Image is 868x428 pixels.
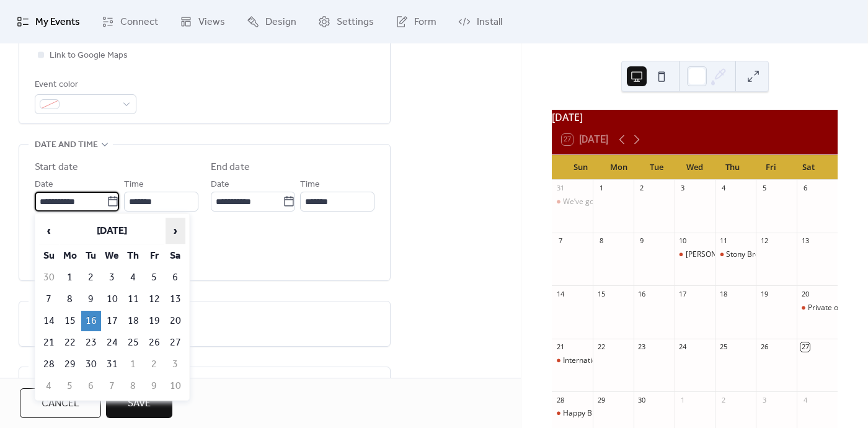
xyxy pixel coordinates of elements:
div: 2 [719,395,728,404]
td: 4 [123,267,143,288]
td: 14 [39,311,59,331]
span: Design [265,15,296,30]
div: Thu [714,155,751,180]
td: 31 [102,354,122,375]
td: 6 [166,267,185,288]
div: 23 [637,342,647,352]
div: 10 [678,236,688,246]
td: 28 [39,354,59,375]
td: 5 [144,267,164,288]
div: 26 [759,342,769,352]
button: Cancel [20,388,101,418]
div: 21 [556,342,565,352]
td: 9 [144,376,164,396]
a: Views [170,5,234,38]
div: 3 [759,395,769,404]
div: 6 [800,184,810,193]
div: 14 [556,289,565,298]
th: [DATE] [60,218,164,244]
div: Happy Birthday --private event at [GEOGRAPHIC_DATA] [563,408,754,419]
td: 9 [81,289,101,310]
span: Date [35,177,53,192]
td: 1 [60,267,80,288]
td: 30 [81,354,101,375]
td: 12 [144,289,164,310]
td: 8 [123,376,143,396]
div: 17 [678,289,688,298]
th: Mo [60,246,80,266]
div: 3 [678,184,688,193]
td: 16 [81,311,101,331]
div: Mon [600,155,637,180]
div: 9 [637,236,647,246]
div: 16 [637,289,647,298]
div: 1 [678,395,688,404]
div: Stony Brook Vertrans Home [726,249,822,260]
td: 5 [60,376,80,396]
div: Sat [790,155,828,180]
div: Tue [638,155,676,180]
td: 18 [123,311,143,331]
div: 30 [637,395,647,404]
div: 1 [596,184,606,193]
div: Private off-site [808,303,858,313]
span: ‹ [40,218,58,243]
td: 7 [39,289,59,310]
th: We [102,246,122,266]
div: 24 [678,342,688,352]
div: 13 [800,236,810,246]
td: 8 [60,289,80,310]
div: 25 [719,342,728,352]
div: Event color [35,78,134,92]
span: Form [414,15,436,30]
div: End date [211,160,250,175]
div: Private off-site [797,303,838,313]
span: Time [124,177,144,192]
td: 29 [60,354,80,375]
div: 29 [596,395,606,404]
div: We’ve got it all going on— All summer long! ☀️ [563,197,723,207]
td: 1 [123,354,143,375]
div: 27 [800,342,810,352]
span: Time [300,177,320,192]
div: 19 [759,289,769,298]
td: 2 [144,354,164,375]
div: 4 [719,184,728,193]
span: Settings [337,15,374,30]
div: 15 [596,289,606,298]
span: Date and time [35,138,98,153]
td: 7 [102,376,122,396]
span: › [166,218,185,243]
div: 28 [556,395,565,404]
div: Happy Birthday --private event at Pindar [552,408,593,419]
div: International Day of Peace [552,355,593,366]
div: 2 [637,184,647,193]
div: 18 [719,289,728,298]
td: 22 [60,332,80,353]
th: Th [123,246,143,266]
td: 2 [81,267,101,288]
div: 5 [759,184,769,193]
td: 13 [166,289,185,310]
div: [DATE] [552,110,838,125]
a: My Events [7,5,89,38]
th: Tu [81,246,101,266]
button: Save [106,388,172,418]
td: 24 [102,332,122,353]
td: 10 [166,376,185,396]
div: Start date [35,160,78,175]
td: 21 [39,332,59,353]
div: 20 [800,289,810,298]
a: Settings [309,5,383,38]
span: Views [198,15,225,30]
th: Su [39,246,59,266]
a: Connect [92,5,167,38]
div: 31 [556,184,565,193]
td: 23 [81,332,101,353]
div: 8 [596,236,606,246]
div: 7 [556,236,565,246]
td: 20 [166,311,185,331]
span: Save [128,396,151,411]
div: International [DATE] [563,355,633,366]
